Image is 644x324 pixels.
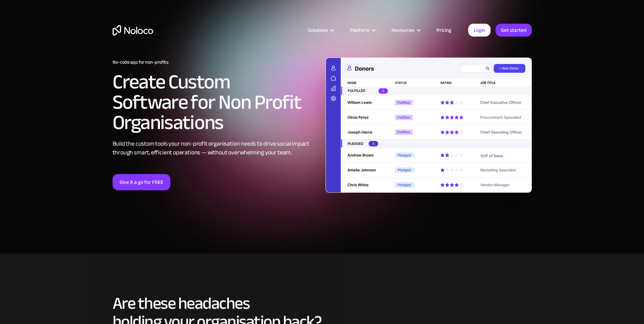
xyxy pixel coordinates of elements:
[428,26,460,35] a: Pricing
[300,26,341,35] div: Solutions
[113,72,319,133] h2: Create Custom Software for Non Profit Organisations
[308,26,328,35] div: Solutions
[468,24,491,37] a: Login
[113,174,170,190] a: Give it a go for FREE
[350,26,369,35] div: Platform
[496,24,532,37] a: Get started
[113,25,153,36] a: home
[341,26,383,35] div: Platform
[113,139,319,157] div: Build the custom tools your non-profit organisation needs to drive social impact through smart, e...
[391,26,414,35] div: Resources
[383,26,428,35] div: Resources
